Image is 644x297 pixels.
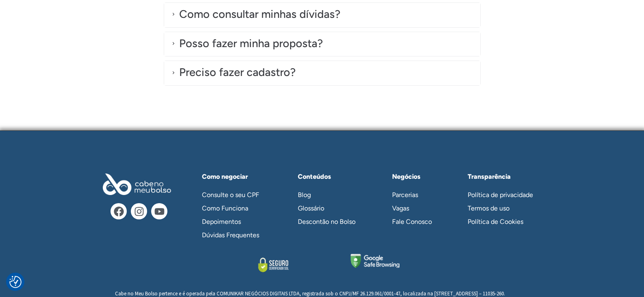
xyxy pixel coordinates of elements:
[9,276,22,288] button: Preferências de consentimento
[194,202,275,215] a: Como Funciona
[290,215,371,228] a: Descontão no Bolso
[164,3,480,27] div: Como consultar minhas dívidas?
[384,215,447,228] a: Fale Conosco
[290,188,371,228] nav: Menu
[179,64,296,81] div: Preciso fazer cadastro?
[384,202,447,215] a: Vagas
[384,188,447,202] a: Parcerias
[164,32,480,56] div: Posso fazer minha proposta?
[9,276,22,288] img: Revisit consent button
[460,202,545,215] a: Termos de uso
[290,202,371,215] a: Glossário
[460,188,545,202] a: Política de privacidade
[179,6,340,23] div: Como consultar minhas dívidas?
[179,35,323,52] div: Posso fazer minha proposta?
[460,215,545,228] a: Política de Cookies
[202,173,275,180] h2: Como negociar
[460,188,545,228] nav: Menu
[164,61,480,85] div: Preciso fazer cadastro?
[194,228,275,242] a: Dúvidas Frequentes
[384,188,447,228] nav: Menu
[290,188,371,202] a: Blog
[351,254,399,268] img: google-safe-browsing.webp
[392,173,447,180] h2: Negócios
[194,215,275,228] a: Depoimentos
[245,254,302,275] img: seguro-certificado-ssl.webp
[468,173,545,180] h2: Transparência​
[194,188,275,242] nav: Menu
[298,173,371,180] h2: Conteúdos
[194,188,275,202] a: Consulte o seu CPF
